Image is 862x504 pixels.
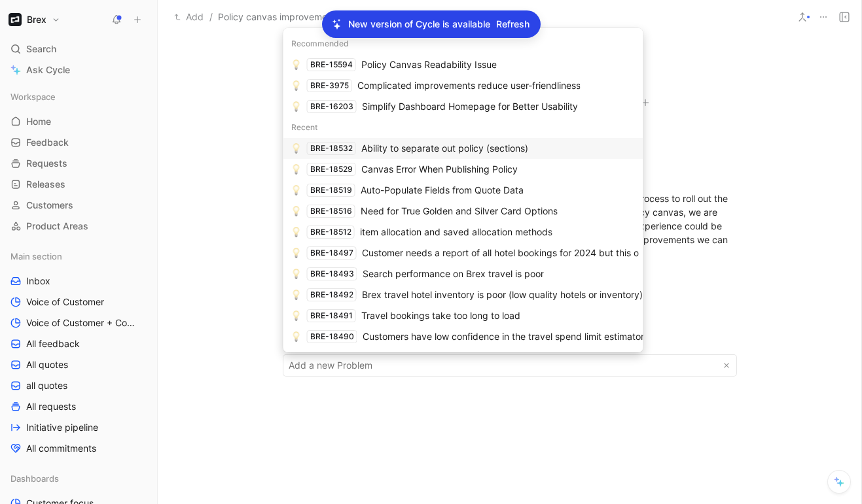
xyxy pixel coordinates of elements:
img: 💡 [291,59,302,70]
img: 💡 [291,311,302,321]
div: BRE-18532 [310,142,353,155]
div: BRE-18512 [310,226,351,239]
span: Refresh [496,16,530,32]
div: BRE-16203 [310,100,353,113]
span: Canvas Error When Publishing Policy [361,163,518,175]
span: Need for True Golden and Silver Card Options [361,205,558,216]
span: Brex travel hotel inventory is poor (low quality hotels or inventory) [362,289,643,300]
span: Customer needs a report of all hotel bookings for 2024 but this o [362,247,639,258]
div: BRE-18491 [310,309,353,322]
span: item allocation and saved allocation methods [360,226,552,237]
img: 💡 [291,269,302,279]
img: 💡 [291,206,302,216]
span: Customers have low confidence in the travel spend limit estimator [363,331,644,342]
div: BRE-18516 [310,205,352,218]
img: 💡 [291,143,302,154]
div: Recommended [283,33,643,54]
img: 💡 [291,248,302,258]
div: BRE-18493 [310,267,354,280]
div: Complicated improvements reduce user-friendliness [357,78,581,93]
div: BRE-18490 [310,330,354,343]
div: BRE-18529 [310,163,353,176]
img: 💡 [291,101,302,112]
img: 💡 [291,80,302,91]
div: BRE-18492 [310,288,353,301]
img: 💡 [291,290,302,300]
div: BRE-3975 [310,79,349,92]
div: Simplify Dashboard Homepage for Better Usability [362,99,578,114]
img: 💡 [291,164,302,175]
button: Refresh [495,16,530,33]
span: Travel bookings take too long to load [361,310,520,321]
img: 💡 [291,185,302,195]
img: 💡 [291,331,302,342]
div: Policy Canvas Readability Issue [361,57,497,73]
p: New version of Cycle is available [348,16,490,32]
span: Ability to separate out policy (sections) [361,143,528,154]
img: 💡 [291,227,302,237]
span: Search performance on Brex travel is poor [363,268,544,279]
div: BRE-18497 [310,246,353,260]
div: BRE-18519 [310,184,352,197]
div: Recent [283,117,643,138]
span: Auto-Populate Fields from Quote Data [361,184,524,195]
div: BRE-15594 [310,58,353,71]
